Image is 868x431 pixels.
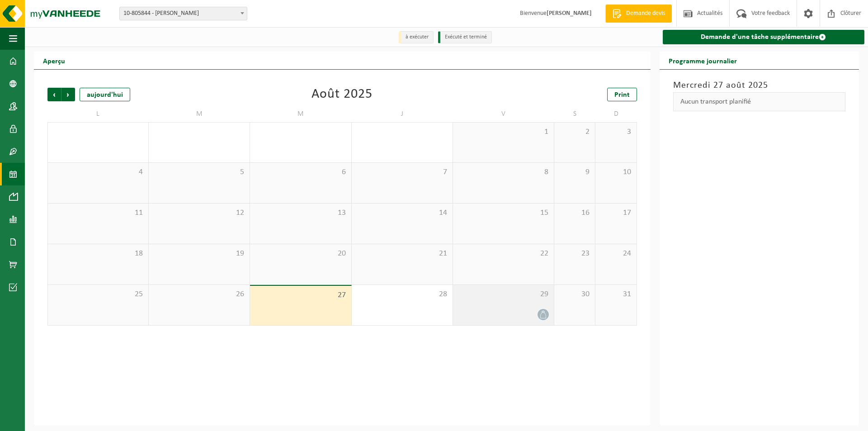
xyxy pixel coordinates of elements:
span: 10 [600,167,632,177]
h3: Mercredi 27 août 2025 [673,79,845,92]
span: 28 [356,289,448,299]
span: 9 [559,167,590,177]
span: 10-805844 - JOANNES FABRICE - VERVIERS [119,7,247,20]
div: aujourd'hui [80,88,130,101]
span: 1 [458,127,549,137]
li: à exécuter [399,31,434,43]
span: 29 [458,289,549,299]
span: 10-805844 - JOANNES FABRICE - VERVIERS [120,7,247,20]
td: L [47,106,149,122]
span: 24 [600,249,632,259]
div: Aucun transport planifié [673,92,845,111]
td: M [250,106,351,122]
span: 17 [600,208,632,218]
td: M [149,106,250,122]
span: 8 [458,167,549,177]
span: 3 [600,127,632,137]
span: 20 [255,249,346,259]
span: Demande devis [624,9,667,18]
span: 2 [559,127,590,137]
td: D [595,106,637,122]
span: 12 [153,208,245,218]
span: 14 [356,208,448,218]
span: 11 [52,208,144,218]
h2: Programme journalier [660,52,746,69]
td: S [554,106,595,122]
a: Demande d'une tâche supplémentaire [663,30,864,44]
span: 21 [356,249,448,259]
td: V [453,106,554,122]
span: 31 [600,289,632,299]
span: 18 [52,249,144,259]
span: 25 [52,289,144,299]
span: 23 [559,249,590,259]
span: 13 [255,208,346,218]
strong: [PERSON_NAME] [547,10,592,17]
span: 19 [153,249,245,259]
span: 22 [458,249,549,259]
span: 4 [52,167,144,177]
span: 7 [356,167,448,177]
div: Août 2025 [311,88,373,101]
a: Demande devis [605,5,672,23]
td: J [352,106,453,122]
span: 26 [153,289,245,299]
span: 5 [153,167,245,177]
h2: Aperçu [34,52,74,69]
span: 6 [255,167,346,177]
a: Print [607,88,637,101]
span: 30 [559,289,590,299]
span: Suivant [61,88,75,101]
span: 16 [559,208,590,218]
span: 27 [255,290,346,300]
span: Précédent [47,88,61,101]
span: 15 [458,208,549,218]
span: Print [614,91,630,99]
li: Exécuté et terminé [438,31,492,43]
